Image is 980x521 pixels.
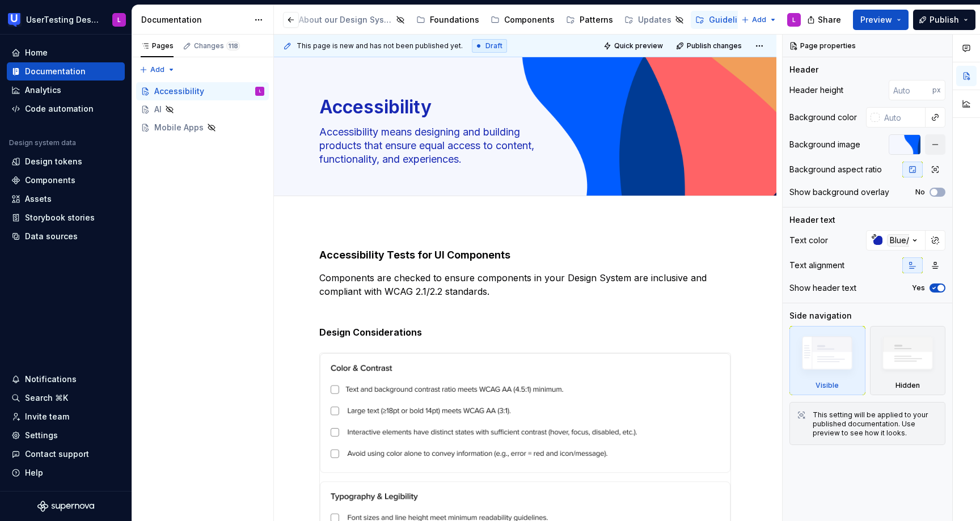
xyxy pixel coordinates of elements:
[913,10,975,30] button: Publish
[638,14,671,26] div: Updates
[25,448,89,460] div: Contact support
[7,190,125,208] a: Assets
[752,15,766,24] span: Add
[25,374,77,385] div: Notifications
[7,445,125,463] button: Contact support
[7,209,125,227] a: Storybook stories
[789,64,818,75] div: Header
[709,14,752,26] div: Guidelines
[866,230,926,251] button: Blue/700
[889,80,932,100] input: Auto
[26,14,99,26] div: UserTesting Design System
[620,11,688,29] a: Updates
[25,103,94,115] div: Code automation
[7,227,125,245] a: Data sources
[687,41,742,50] span: Publish changes
[9,138,76,147] div: Design system data
[25,392,68,404] div: Search ⌘K
[7,171,125,189] a: Components
[614,41,663,50] span: Quick preview
[860,14,892,26] span: Preview
[136,100,269,118] a: AI
[299,14,392,26] div: About our Design System
[141,41,174,50] div: Pages
[319,327,422,338] strong: Design Considerations
[154,104,162,115] div: AI
[154,86,204,97] div: Accessibility
[504,14,555,26] div: Components
[792,15,796,24] div: L
[789,187,889,198] div: Show background overlay
[870,326,946,395] div: Hidden
[25,47,48,58] div: Home
[813,410,938,438] div: This setting will be applied to your published documentation. Use preview to see how it looks.
[25,156,82,167] div: Design tokens
[7,81,125,99] a: Analytics
[25,193,52,205] div: Assets
[430,14,479,26] div: Foundations
[673,38,747,54] button: Publish changes
[412,11,484,29] a: Foundations
[7,44,125,62] a: Home
[789,139,860,150] div: Background image
[789,214,835,226] div: Header text
[25,467,43,478] div: Help
[136,118,269,137] a: Mobile Apps
[37,501,94,512] svg: Supernova Logo
[789,84,843,96] div: Header height
[818,14,841,26] span: Share
[25,84,61,96] div: Analytics
[7,408,125,426] a: Invite team
[7,389,125,407] button: Search ⌘K
[789,235,828,246] div: Text color
[297,41,463,50] span: This page is new and has not been published yet.
[485,41,502,50] span: Draft
[816,381,839,390] div: Visible
[895,381,920,390] div: Hidden
[117,15,121,24] div: L
[915,188,925,197] label: No
[25,430,58,441] div: Settings
[319,248,731,262] h4: Accessibility Tests for UI Components
[486,11,559,29] a: Components
[154,122,204,133] div: Mobile Apps
[141,14,248,26] div: Documentation
[25,66,86,77] div: Documentation
[7,100,125,118] a: Code automation
[25,231,78,242] div: Data sources
[7,62,125,81] a: Documentation
[561,11,618,29] a: Patterns
[194,41,240,50] div: Changes
[789,282,856,294] div: Show header text
[930,14,959,26] span: Publish
[2,7,129,32] button: UserTesting Design SystemL
[789,310,852,321] div: Side navigation
[7,153,125,171] a: Design tokens
[136,62,179,78] button: Add
[7,426,125,444] a: Settings
[789,260,844,271] div: Text alignment
[600,38,668,54] button: Quick preview
[8,13,22,27] img: 41adf70f-fc1c-4662-8e2d-d2ab9c673b1b.png
[25,212,95,223] div: Storybook stories
[887,234,927,247] div: Blue/700
[136,82,269,100] a: AccessibilityL
[738,12,780,28] button: Add
[7,370,125,388] button: Notifications
[932,86,941,95] p: px
[853,10,909,30] button: Preview
[281,11,409,29] a: About our Design System
[580,14,613,26] div: Patterns
[319,271,731,298] p: Components are checked to ensure components in your Design System are inclusive and compliant wit...
[789,112,857,123] div: Background color
[912,283,925,293] label: Yes
[880,107,926,128] input: Auto
[317,123,729,168] textarea: Accessibility means designing and building products that ensure equal access to content, function...
[801,10,848,30] button: Share
[25,411,69,422] div: Invite team
[691,11,757,29] a: Guidelines
[150,65,164,74] span: Add
[317,94,729,121] textarea: Accessibility
[226,41,240,50] span: 118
